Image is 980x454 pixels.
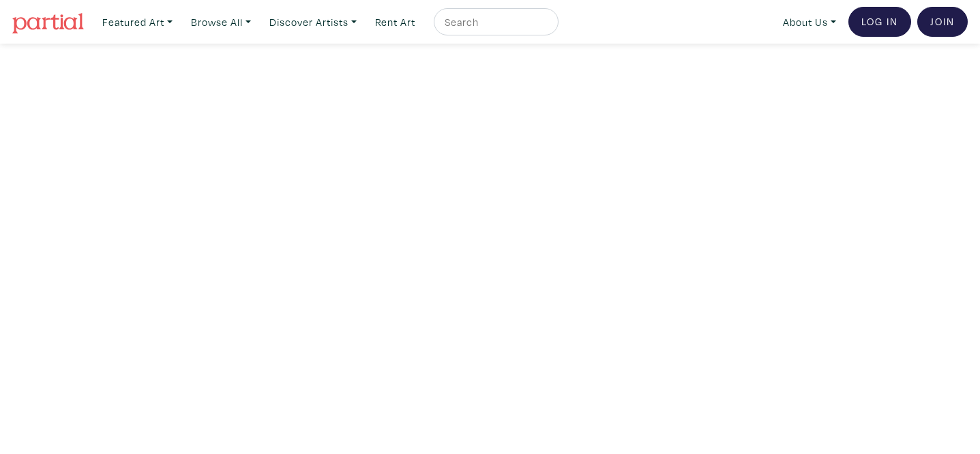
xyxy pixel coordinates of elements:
a: Log In [848,7,911,37]
a: Browse All [185,8,257,36]
a: Featured Art [96,8,179,36]
input: Search [443,14,546,31]
a: About Us [777,8,842,36]
a: Rent Art [369,8,421,36]
a: Discover Artists [263,8,363,36]
a: Join [917,7,968,37]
